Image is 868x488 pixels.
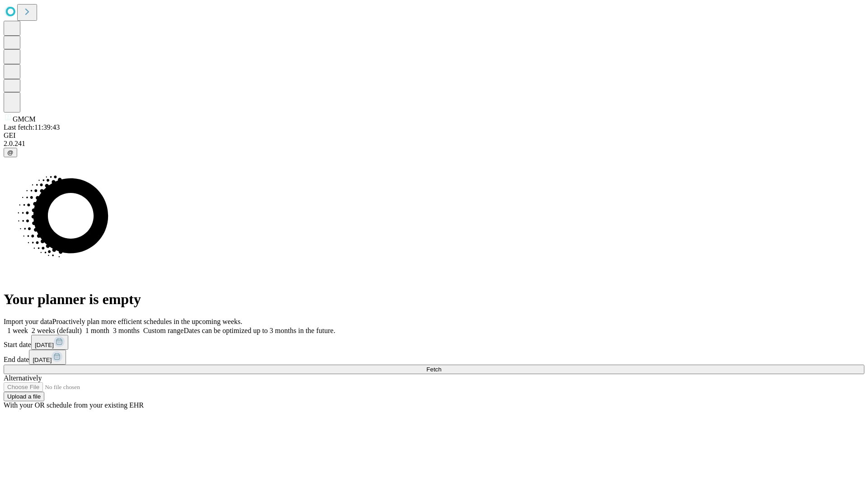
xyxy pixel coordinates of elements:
[32,327,82,334] span: 2 weeks (default)
[143,327,184,334] span: Custom range
[85,327,109,334] span: 1 month
[184,327,335,334] span: Dates can be optimized up to 3 months in the future.
[4,392,44,401] button: Upload a file
[31,335,68,350] button: [DATE]
[13,115,36,123] span: GMCM
[4,140,864,148] div: 2.0.241
[4,123,60,131] span: Last fetch: 11:39:43
[4,148,17,157] button: @
[4,401,144,409] span: With your OR schedule from your existing EHR
[4,318,52,325] span: Import your data
[4,365,864,374] button: Fetch
[7,327,28,334] span: 1 week
[426,366,441,373] span: Fetch
[4,374,42,382] span: Alternatively
[4,291,864,308] h1: Your planner is empty
[4,350,864,365] div: End date
[29,350,66,365] button: [DATE]
[4,335,864,350] div: Start date
[4,131,864,140] div: GEI
[33,357,52,363] span: [DATE]
[7,149,14,156] span: @
[35,342,54,348] span: [DATE]
[113,327,140,334] span: 3 months
[52,318,242,325] span: Proactively plan more efficient schedules in the upcoming weeks.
